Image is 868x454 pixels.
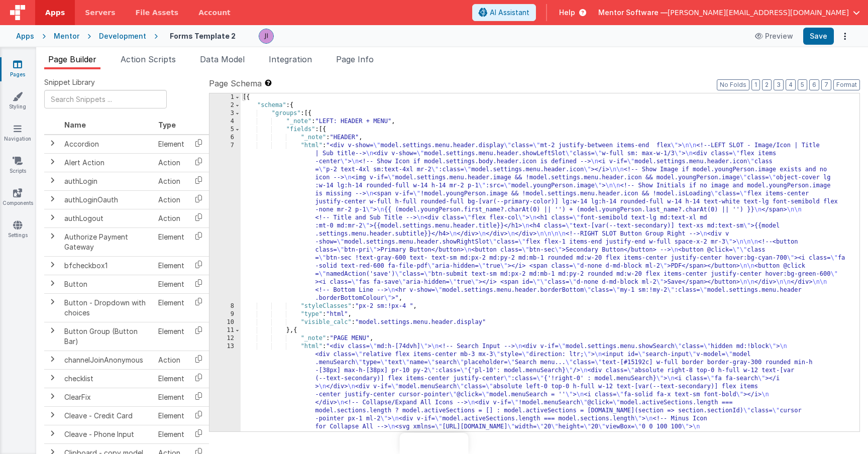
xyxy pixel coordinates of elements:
span: Page Info [336,54,374,64]
button: 5 [798,79,807,90]
button: 6 [809,79,819,90]
span: [PERSON_NAME][EMAIL_ADDRESS][DOMAIN_NAME] [668,8,849,18]
div: 10 [209,318,241,326]
td: Action [154,351,188,369]
td: Action [154,209,188,228]
td: Accordion [60,135,154,154]
button: Mentor Software — [PERSON_NAME][EMAIL_ADDRESS][DOMAIN_NAME] [598,8,860,18]
span: Type [158,121,176,129]
td: authLogin [60,172,154,190]
td: channelJoinAnonymous [60,351,154,369]
td: Element [154,228,188,256]
h4: Forms Template 2 [170,32,236,40]
div: 7 [209,142,241,302]
span: Integration [269,54,312,64]
span: Name [64,121,86,129]
img: 6c3d48e323fef8557f0b76cc516e01c7 [259,29,273,43]
div: 11 [209,326,241,334]
div: 12 [209,334,241,343]
span: File Assets [136,8,179,18]
div: 9 [209,310,241,318]
button: 4 [786,79,796,90]
div: Mentor [54,31,79,41]
span: Page Schema [209,77,262,89]
button: Format [833,79,860,90]
td: checklist [60,369,154,388]
td: bfcheckbox1 [60,256,154,275]
td: Alert Action [60,153,154,172]
td: Element [154,406,188,425]
input: Search Snippets ... [44,90,167,108]
button: 1 [751,79,760,90]
span: Apps [45,8,65,18]
td: Element [154,135,188,154]
iframe: Marker.io feedback button [400,433,469,454]
td: Element [154,369,188,388]
div: 6 [209,134,241,142]
span: AI Assistant [490,8,529,18]
td: ClearFix [60,388,154,406]
td: Action [154,153,188,172]
td: authLogout [60,209,154,228]
span: Page Builder [48,54,96,64]
td: Button Group (Button Bar) [60,322,154,351]
td: authLoginOauth [60,190,154,209]
td: Button - Dropdown with choices [60,293,154,322]
td: Element [154,322,188,351]
span: Snippet Library [44,77,95,87]
button: Options [838,29,852,43]
span: Action Scripts [121,54,176,64]
div: 1 [209,93,241,101]
td: Element [154,256,188,275]
div: 5 [209,126,241,134]
td: Button [60,275,154,293]
td: Element [154,275,188,293]
button: Save [803,28,834,45]
td: Action [154,172,188,190]
button: AI Assistant [472,4,536,21]
span: Help [559,8,575,18]
div: 2 [209,101,241,109]
span: Data Model [200,54,245,64]
td: Element [154,425,188,443]
div: 3 [209,109,241,118]
span: Mentor Software — [598,8,668,18]
button: No Folds [717,79,749,90]
button: 7 [821,79,831,90]
button: 3 [774,79,784,90]
td: Action [154,190,188,209]
td: Authorize Payment Gateway [60,228,154,256]
span: Servers [85,8,115,18]
td: Element [154,293,188,322]
td: Element [154,388,188,406]
td: Cleave - Phone Input [60,425,154,443]
button: 2 [762,79,772,90]
button: Preview [749,28,799,44]
div: 8 [209,302,241,310]
td: Cleave - Credit Card [60,406,154,425]
div: Apps [16,31,34,41]
div: 4 [209,118,241,126]
div: Development [99,31,146,41]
